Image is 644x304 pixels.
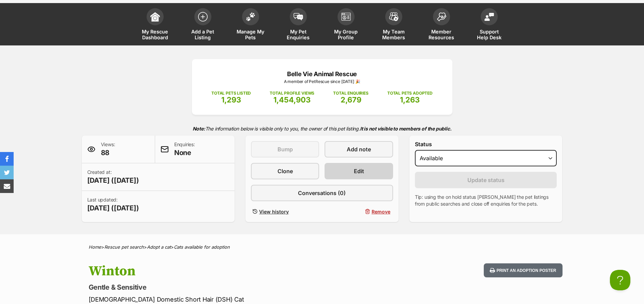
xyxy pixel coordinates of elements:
[387,90,433,96] p: TOTAL PETS ADOPTED
[415,172,557,188] button: Update status
[283,29,314,40] span: My Pet Enquiries
[389,12,399,21] img: team-members-icon-5396bd8760b3fe7c0b43da4ab00e1e3bb1a5d9ba89233759b79545d2d3fc5d0d.svg
[298,189,346,197] span: Conversations (0)
[325,163,393,179] a: Edit
[251,141,319,157] button: Bump
[415,194,557,207] p: Tip: using the on hold status [PERSON_NAME] the pet listings from public searches and close off e...
[467,176,505,184] span: Update status
[325,207,393,217] button: Remove
[101,148,115,157] span: 88
[198,12,208,22] img: add-pet-listing-icon-0afa8454b4691262ce3f59096e99ab1cd57d4a30225e0717b998d2c9b9846f56.svg
[179,5,227,45] a: Add a Pet Listing
[87,196,139,213] p: Last updated:
[437,12,446,22] img: member-resources-icon-8e73f808a243e03378d46382f2149f9095a855e16c252ad45f914b54edf8863c.svg
[211,90,251,96] p: TOTAL PETS LISTED
[274,5,322,45] a: My Pet Enquiries
[251,163,319,179] a: Clone
[82,122,563,136] p: The information below is visible only to you, the owner of this pet listing.
[341,95,361,104] span: 2,679
[273,95,311,104] span: 1,454,903
[227,5,274,45] a: Manage My Pets
[415,141,557,147] label: Status
[251,207,319,217] a: View history
[87,203,139,213] span: [DATE] ([DATE])
[259,208,289,215] span: View history
[202,69,442,79] p: Belle Vie Animal Rescue
[87,176,139,185] span: [DATE] ([DATE])
[101,141,115,157] p: Views:
[278,167,293,175] span: Clone
[400,95,420,104] span: 1,263
[426,29,457,40] span: Member Resources
[174,244,230,250] a: Cats available for adoption
[150,12,160,22] img: dashboard-icon-eb2f2d2d3e046f16d808141f083e7271f6b2e854fb5c12c21221c1fb7104beca.svg
[360,126,452,132] strong: It is not visible to members of the public.
[147,244,171,250] a: Adopt a cat
[270,90,314,96] p: TOTAL PROFILE VIEWS
[202,79,442,85] p: A member of PetRescue since [DATE] 🎉
[378,29,409,40] span: My Team Members
[131,5,179,45] a: My Rescue Dashboard
[372,208,390,215] span: Remove
[89,295,377,304] p: [DEMOGRAPHIC_DATA] Domestic Short Hair (DSH) Cat
[72,245,573,250] div: > > >
[89,244,101,250] a: Home
[89,263,377,279] h1: Winton
[465,5,513,45] a: Support Help Desk
[331,29,361,40] span: My Group Profile
[89,282,377,292] p: Gentle & Sensitive
[174,148,195,157] span: None
[221,95,241,104] span: 1,293
[104,244,144,250] a: Rescue pet search
[294,13,303,20] img: pet-enquiries-icon-7e3ad2cf08bfb03b45e93fb7055b45f3efa6380592205ae92323e6603595dc1f.svg
[418,5,465,45] a: Member Resources
[193,126,205,132] strong: Note:
[140,29,170,40] span: My Rescue Dashboard
[235,29,266,40] span: Manage My Pets
[341,13,351,21] img: group-profile-icon-3fa3cf56718a62981997c0bc7e787c4b2cf8bcc04b72c1350f741eb67cf2f40e.svg
[251,185,393,201] a: Conversations (0)
[174,141,195,157] p: Enquiries:
[333,90,368,96] p: TOTAL ENQUIRIES
[484,13,494,21] img: help-desk-icon-fdf02630f3aa405de69fd3d07c3f3aa587a6932b1a1747fa1d2bba05be0121f9.svg
[347,145,371,153] span: Add note
[188,29,218,40] span: Add a Pet Listing
[474,29,505,40] span: Support Help Desk
[325,141,393,157] a: Add note
[87,169,139,185] p: Created at:
[370,5,418,45] a: My Team Members
[354,167,364,175] span: Edit
[246,12,255,21] img: manage-my-pets-icon-02211641906a0b7f246fdf0571729dbe1e7629f14944591b6c1af311fb30b64b.svg
[278,145,293,153] span: Bump
[322,5,370,45] a: My Group Profile
[484,263,562,277] button: Print an adoption poster
[610,270,630,290] iframe: Help Scout Beacon - Open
